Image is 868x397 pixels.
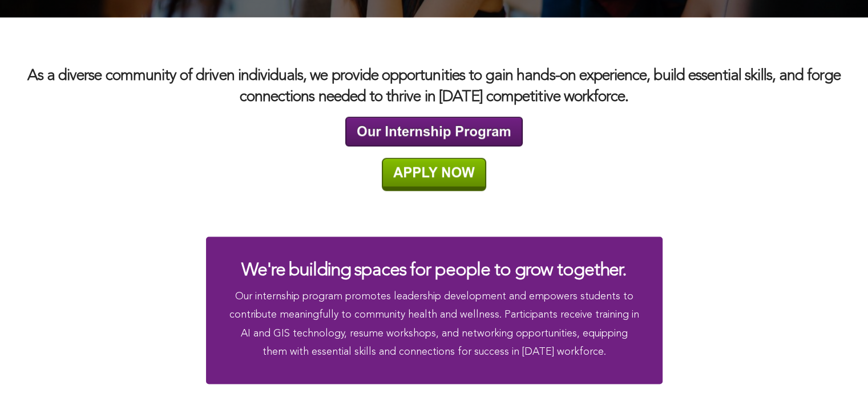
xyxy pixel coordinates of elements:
[229,291,639,356] span: Our internship program promotes leadership development and empowers students to contribute meanin...
[345,117,523,146] img: Our Internship Program
[229,259,640,281] h2: We're building spaces for people to grow together.
[382,158,486,191] img: APPLY NOW
[811,342,868,397] iframe: Chat Widget
[27,69,841,106] span: As a diverse community of driven individuals, we provide opportunities to gain hands-on experienc...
